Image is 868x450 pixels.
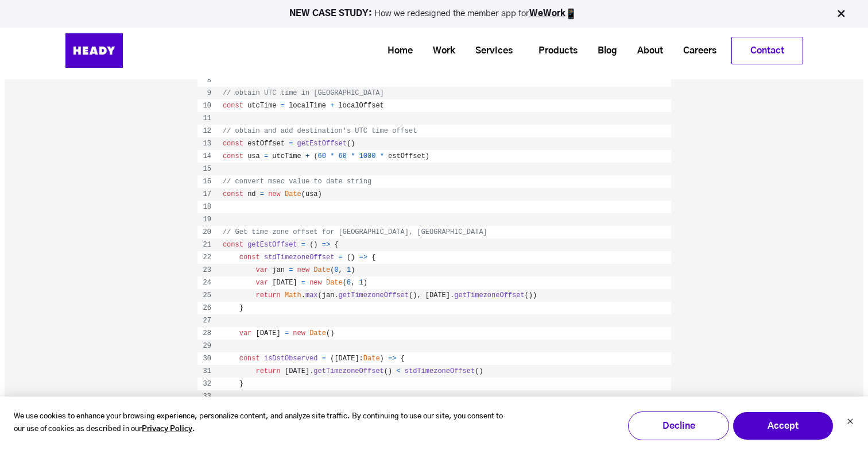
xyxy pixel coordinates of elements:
[65,33,123,68] img: Heady_Logo_Web-01 (1)
[247,102,276,110] span: utcTime
[285,190,301,198] span: Date
[396,367,400,375] span: <
[339,291,409,299] span: getTimezoneOffset
[359,253,367,261] span: =>
[565,8,577,20] img: app emoji
[247,140,285,148] span: estOffset
[326,279,343,287] span: Date
[384,367,388,375] span: (
[285,367,309,375] span: [DATE]
[334,355,359,363] span: [DATE]
[425,152,429,160] span: )
[223,89,384,97] span: // obtain UTC time in [GEOGRAPHIC_DATA]
[339,253,343,261] span: =
[339,266,343,274] span: ,
[223,241,243,249] span: const
[479,367,483,375] span: )
[733,411,834,440] button: Accept
[289,102,326,110] span: localTime
[529,9,565,18] a: WeWork
[533,291,537,299] span: )
[297,140,347,148] span: getEstOffset
[623,40,669,61] a: About
[347,253,351,261] span: (
[409,291,413,299] span: (
[309,241,313,249] span: (
[359,152,376,160] span: 1000
[380,355,384,363] span: )
[363,279,367,287] span: )
[293,329,305,337] span: new
[525,291,529,299] span: (
[247,152,260,160] span: usa
[223,190,243,198] span: const
[285,291,301,299] span: Math
[351,266,355,274] span: )
[351,140,355,148] span: )
[5,8,863,20] p: How we redesigned the member app for
[223,152,243,160] span: const
[239,355,260,363] span: const
[669,40,722,61] a: Careers
[272,266,285,274] span: jan
[318,152,326,160] span: 60
[239,304,243,312] span: }
[247,241,297,249] span: getEstOffset
[309,367,313,375] span: .
[334,241,338,249] span: {
[264,152,268,160] span: =
[343,279,347,287] span: (
[301,190,305,198] span: (
[268,190,281,198] span: new
[351,279,355,287] span: ,
[388,152,425,160] span: estOffset
[334,266,338,274] span: 0
[417,291,421,299] span: ,
[281,102,285,110] span: =
[388,367,392,375] span: )
[217,352,671,365] td: :
[330,355,334,363] span: (
[285,329,289,337] span: =
[305,152,309,160] span: +
[239,380,243,388] span: }
[330,102,334,110] span: +
[264,355,318,363] span: isDstObserved
[223,178,371,186] span: // convert msec value to date string
[313,241,317,249] span: )
[289,140,293,148] span: =
[223,102,243,110] span: const
[475,367,479,375] span: (
[347,279,351,287] span: 6
[313,367,383,375] span: getTimezoneOffset
[223,140,243,148] span: const
[301,241,305,249] span: =
[322,355,326,363] span: =
[305,291,318,299] span: max
[454,291,524,299] span: getTimezoneOffset
[413,291,417,299] span: )
[359,279,363,287] span: 1
[313,152,317,160] span: (
[322,241,330,249] span: =>
[318,291,322,299] span: (
[425,291,450,299] span: [DATE]
[339,152,347,160] span: 60
[363,355,380,363] span: Date
[256,329,281,337] span: [DATE]
[239,329,252,337] span: var
[371,253,375,261] span: {
[351,253,355,261] span: )
[347,266,351,274] span: 1
[256,266,269,274] span: var
[309,279,322,287] span: new
[301,291,305,299] span: .
[14,410,507,437] p: We use cookies to enhance your browsing experience, personalize content, and analyze site traffic...
[326,329,330,337] span: (
[289,9,374,18] strong: NEW CASE STUDY:
[330,329,334,337] span: )
[256,291,281,299] span: return
[388,355,396,363] span: =>
[309,329,326,337] span: Date
[289,266,293,274] span: =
